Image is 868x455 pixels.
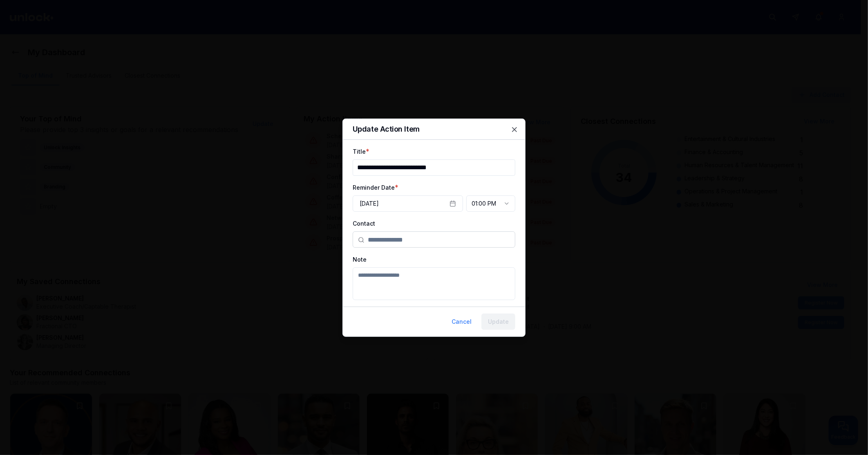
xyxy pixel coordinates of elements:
[353,126,515,133] h2: Update Action Item
[353,184,395,191] label: Reminder Date
[353,195,463,212] button: [DATE]
[353,220,375,227] label: Contact
[353,148,366,155] label: Title
[445,314,478,330] button: Cancel
[353,256,367,263] label: Note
